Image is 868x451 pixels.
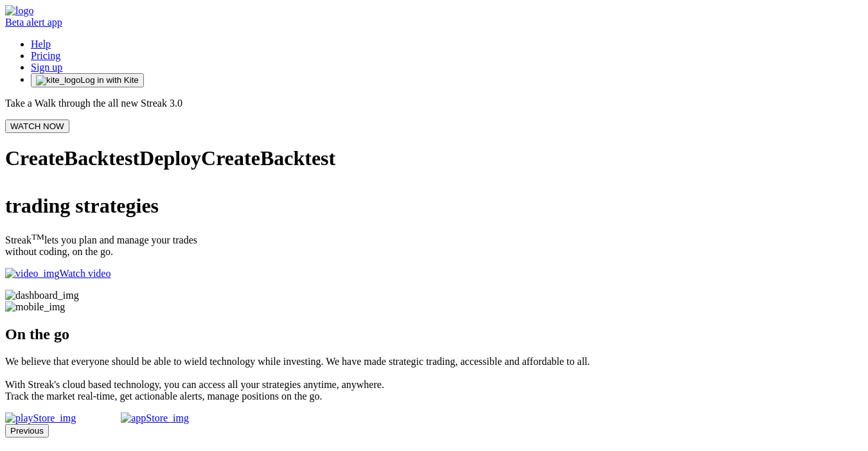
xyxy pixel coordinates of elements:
[5,17,863,28] a: logoBeta alert app
[5,268,863,279] a: video_imgWatch video
[80,75,138,85] span: Log in with Kite
[5,17,62,28] span: Beta alert app
[5,194,159,217] span: trading strategies
[5,268,59,279] img: video_img
[36,75,80,85] img: kite_logo
[5,5,33,17] img: logo
[31,50,60,61] a: Pricing
[31,39,51,49] a: Help
[31,62,62,73] a: Sign up
[201,146,260,170] span: Create
[139,146,201,170] span: Deploy
[5,98,863,109] p: Take a Walk through the all new Streak 3.0
[5,268,863,279] p: Watch video
[5,301,65,313] img: mobile_img
[5,119,69,133] button: WATCH NOW
[5,146,64,170] span: Create
[260,146,335,170] span: Backtest
[5,326,863,343] h2: On the go
[5,412,76,424] img: playStore_img
[5,356,863,402] p: We believe that everyone should be able to wield technology while investing. We have made strateg...
[31,73,144,87] button: kite_logoLog in with Kite
[5,232,863,258] p: Streak lets you plan and manage your trades without coding, on the go.
[5,290,79,301] img: dashboard_img
[121,412,189,424] img: appStore_img
[31,232,44,242] sup: TM
[64,146,139,170] span: Backtest
[5,424,49,438] button: Previous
